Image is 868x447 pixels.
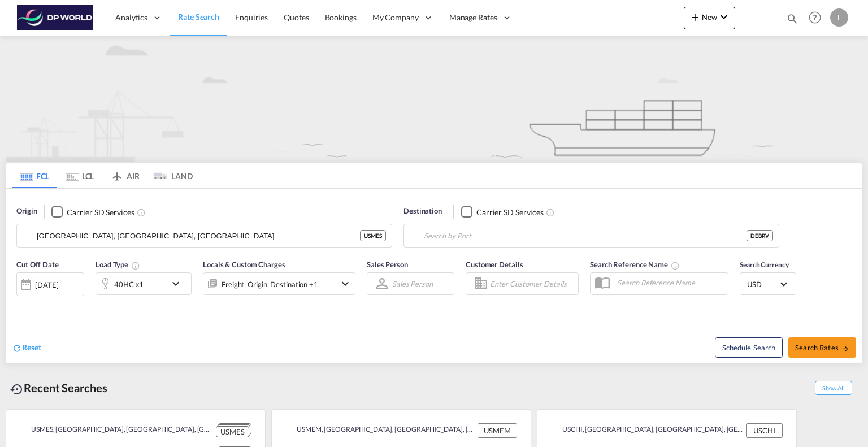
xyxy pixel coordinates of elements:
[284,12,309,22] span: Quotes
[235,12,268,22] span: Enquiries
[67,207,134,218] div: Carrier SD Services
[169,277,188,290] md-icon: icon-chevron-down
[12,163,193,188] md-pagination-wrapper: Use the left and right arrow keys to navigate between tabs
[746,423,783,438] div: USCHI
[805,8,830,28] div: Help
[22,342,41,352] span: Reset
[115,12,147,23] span: Analytics
[788,337,856,358] button: Search Ratesicon-arrow-right
[715,337,783,358] button: Note: By default Schedule search will only considerorigin ports, destination ports and cut off da...
[6,36,862,162] img: new-FCL.png
[20,423,213,437] div: USMES, Minneapolis, MN, United States, North America, Americas
[137,208,146,217] md-icon: Unchecked: Search for CY (Container Yard) services for all selected carriers.Checked : Search for...
[16,260,59,269] span: Cut Off Date
[37,227,360,244] input: Search by Port
[178,12,219,21] span: Rate Search
[12,342,41,354] div: icon-refreshReset
[461,206,544,218] md-checkbox: Checkbox No Ink
[830,8,848,27] div: L
[203,260,285,269] span: Locals & Custom Charges
[325,12,357,22] span: Bookings
[684,7,735,29] button: icon-plus 400-fgNewicon-chevron-down
[131,261,140,270] md-icon: Select multiple loads to view rates
[57,163,102,188] md-tab-item: LCL
[841,345,849,353] md-icon: icon-arrow-right
[6,375,112,401] div: Recent Searches
[551,423,743,438] div: USCHI, Chicago, IL, United States, North America, Americas
[795,343,849,352] span: Search Rates
[285,423,475,438] div: USMEM, Memphis, TN, United States, North America, Americas
[466,260,523,269] span: Customer Details
[424,227,747,244] input: Search by Port
[360,230,386,241] div: USMES
[717,10,731,24] md-icon: icon-chevron-down
[10,383,24,396] md-icon: icon-backup-restore
[372,12,419,23] span: My Company
[805,8,824,27] span: Help
[671,261,680,270] md-icon: Your search will be saved by the below given name
[6,189,862,363] div: Origin Checkbox No InkUnchecked: Search for CY (Container Yard) services for all selected carrier...
[96,272,192,295] div: 40HC x1icon-chevron-down
[367,260,408,269] span: Sales Person
[203,272,355,295] div: Freight Origin Destination Factory Stuffingicon-chevron-down
[786,12,798,29] div: icon-magnify
[449,12,497,23] span: Manage Rates
[404,224,779,247] md-input-container: Bremerhaven, DEBRV
[35,280,58,290] div: [DATE]
[611,274,728,291] input: Search Reference Name
[740,261,789,269] span: Search Currency
[17,224,392,247] md-input-container: Minneapolis, MN, USMES
[476,207,544,218] div: Carrier SD Services
[546,208,555,217] md-icon: Unchecked: Search for CY (Container Yard) services for all selected carriers.Checked : Search for...
[110,170,124,178] md-icon: icon-airplane
[815,381,852,395] span: Show All
[747,279,779,289] span: USD
[338,277,352,290] md-icon: icon-chevron-down
[216,426,249,438] div: USMES
[16,272,84,296] div: [DATE]
[96,260,140,269] span: Load Type
[114,276,144,292] div: 40HC x1
[590,260,680,269] span: Search Reference Name
[747,230,773,241] div: DEBRV
[16,206,37,217] span: Origin
[222,276,318,292] div: Freight Origin Destination Factory Stuffing
[12,343,22,353] md-icon: icon-refresh
[391,276,434,292] md-select: Sales Person
[51,206,134,218] md-checkbox: Checkbox No Ink
[746,276,790,292] md-select: Select Currency: $ USDUnited States Dollar
[490,275,575,292] input: Enter Customer Details
[688,10,702,24] md-icon: icon-plus 400-fg
[17,5,93,31] img: c08ca190194411f088ed0f3ba295208c.png
[147,163,193,188] md-tab-item: LAND
[688,12,731,21] span: New
[478,423,517,438] div: USMEM
[403,206,442,217] span: Destination
[12,163,57,188] md-tab-item: FCL
[786,12,798,25] md-icon: icon-magnify
[102,163,147,188] md-tab-item: AIR
[16,295,25,310] md-datepicker: Select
